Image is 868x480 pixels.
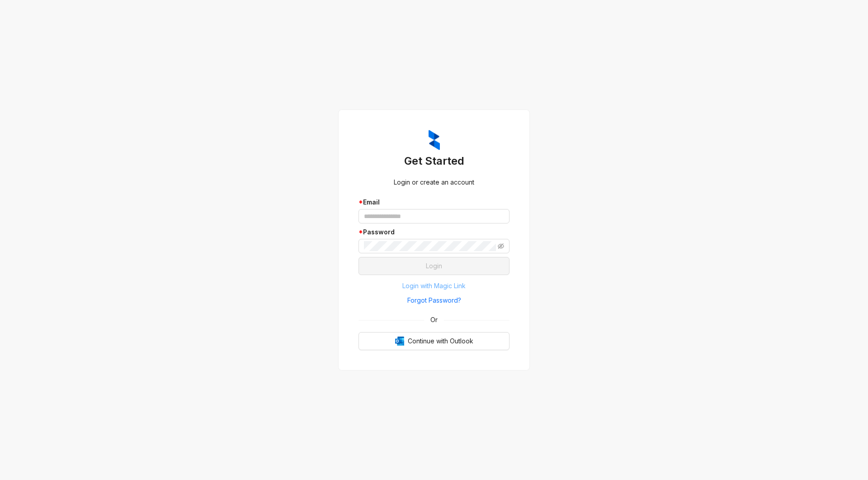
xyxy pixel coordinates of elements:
button: Login with Magic Link [359,279,509,293]
span: eye-invisible [498,243,504,249]
img: ZumaIcon [429,130,440,151]
button: OutlookContinue with Outlook [359,332,509,350]
button: Forgot Password? [359,293,509,308]
button: Login [359,257,509,275]
div: Login or create an account [359,177,509,187]
span: Login with Magic Link [402,281,466,291]
div: Password [359,227,509,237]
span: Or [424,315,444,325]
span: Continue with Outlook [408,336,473,346]
img: Outlook [395,337,404,346]
span: Forgot Password? [407,295,461,305]
div: Email [359,197,509,207]
h3: Get Started [359,154,509,168]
